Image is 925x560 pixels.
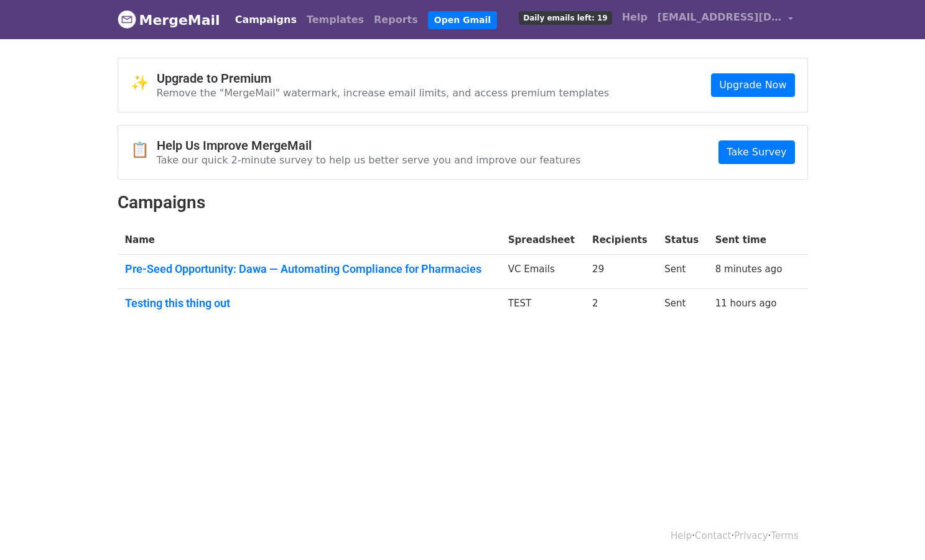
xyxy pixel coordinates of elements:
td: TEST [501,288,585,322]
th: Spreadsheet [501,226,585,255]
a: Reports [369,7,423,32]
td: 29 [585,255,657,289]
h4: Upgrade to Premium [157,71,610,86]
td: Sent [657,288,707,322]
th: Name [118,226,501,255]
a: 8 minutes ago [715,264,783,275]
a: 11 hours ago [715,298,777,309]
h2: Campaigns [118,192,808,213]
iframe: Chat Widget [863,500,925,560]
th: Status [657,226,707,255]
p: Take our quick 2-minute survey to help us better serve you and improve our features [157,154,581,167]
a: Help [617,5,653,30]
p: Remove the "MergeMail" watermark, increase email limits, and access premium templates [157,86,610,99]
span: Daily emails left: 19 [519,11,611,25]
a: Campaigns [230,7,302,32]
td: 2 [585,288,657,322]
td: VC Emails [501,255,585,289]
a: Templates [302,7,369,32]
a: Help [671,530,692,541]
img: MergeMail logo [118,10,136,29]
span: ✨ [131,74,157,92]
a: Daily emails left: 19 [514,5,616,30]
span: 📋 [131,141,157,159]
span: [EMAIL_ADDRESS][DOMAIN_NAME] [658,10,782,25]
a: Testing this thing out [125,296,493,310]
a: Take Survey [718,140,794,164]
a: MergeMail [118,7,220,33]
a: Contact [695,530,731,541]
a: Upgrade Now [711,73,794,97]
td: Sent [657,255,707,289]
a: Terms [771,530,798,541]
a: [EMAIL_ADDRESS][DOMAIN_NAME] [653,5,798,34]
h4: Help Us Improve MergeMail [157,138,581,153]
th: Recipients [585,226,657,255]
a: Privacy [734,530,768,541]
a: Pre-Seed Opportunity: Dawa — Automating Compliance for Pharmacies [125,262,493,276]
th: Sent time [708,226,793,255]
a: Open Gmail [428,11,497,29]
